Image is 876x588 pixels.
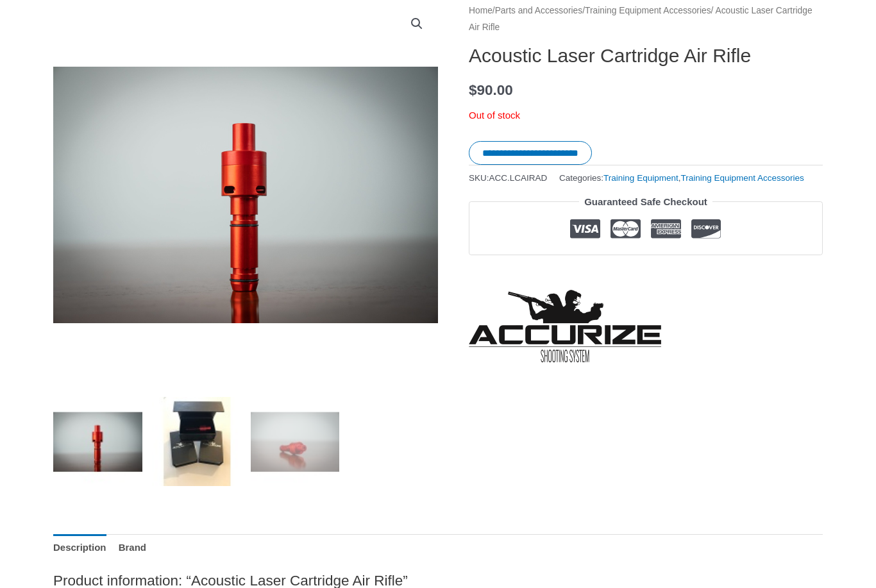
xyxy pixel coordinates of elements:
iframe: Customer reviews powered by Trustpilot [469,265,823,280]
p: Out of stock [469,106,823,124]
img: Acoustic Laser Cartridge Air Rifle - Image 3 [251,397,340,486]
span: ACC.LCAIRAD [489,173,548,183]
a: Training Equipment Accessories [585,6,711,15]
bdi: 90.00 [469,82,513,98]
img: Acoustic Laser Cartridge Air Rifle [53,397,142,486]
span: SKU: [469,170,547,186]
a: Brand [119,534,146,562]
a: Training Equipment [603,173,678,183]
h1: Acoustic Laser Cartridge Air Rifle [469,44,823,67]
a: Description [53,534,106,562]
a: View full-screen image gallery [405,12,428,35]
a: Parts and Accessories [495,6,583,15]
img: Acoustic Laser Cartridge Air Rifle - Image 2 [152,397,241,486]
span: $ [469,82,477,98]
legend: Guaranteed Safe Checkout [579,193,712,211]
a: Home [469,6,493,15]
a: Training Equipment Accessories [680,173,804,183]
span: Categories: , [559,170,804,186]
a: Accurize AS [469,290,661,362]
nav: Breadcrumb [469,3,823,35]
